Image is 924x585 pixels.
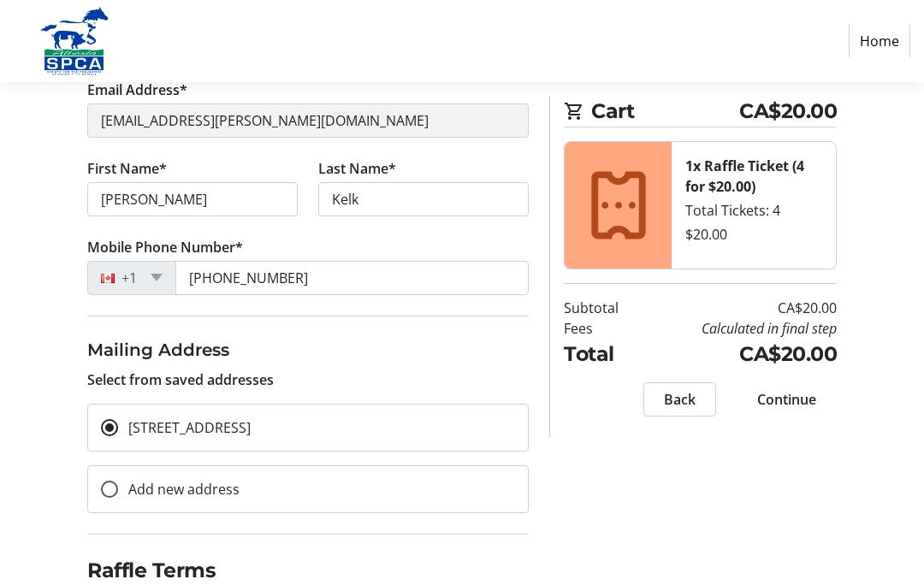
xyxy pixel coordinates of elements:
[87,237,243,257] label: Mobile Phone Number*
[685,199,822,220] div: Total Tickets: 4
[118,479,240,499] label: Add new address
[564,338,643,368] td: Total
[87,80,187,100] label: Email Address*
[14,7,135,75] img: Alberta SPCA's Logo
[685,223,822,244] div: $20.00
[591,96,739,126] span: Cart
[685,156,804,195] strong: 1x Raffle Ticket (4 for $20.00)
[564,317,643,338] td: Fees
[757,389,816,410] span: Continue
[87,158,167,179] label: First Name*
[739,96,837,126] span: CA$20.00
[643,297,837,317] td: CA$20.00
[87,337,529,363] h3: Mailing Address
[643,382,716,417] button: Back
[87,337,529,390] div: Select from saved addresses
[564,297,643,317] td: Subtotal
[643,317,837,338] td: Calculated in final step
[87,555,529,585] h2: Raffle Terms
[737,382,837,417] button: Continue
[128,418,251,437] span: [STREET_ADDRESS]
[175,261,529,295] input: (506) 234-5678
[318,158,396,179] label: Last Name*
[664,389,696,410] span: Back
[643,338,837,368] td: CA$20.00
[849,25,910,57] a: Home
